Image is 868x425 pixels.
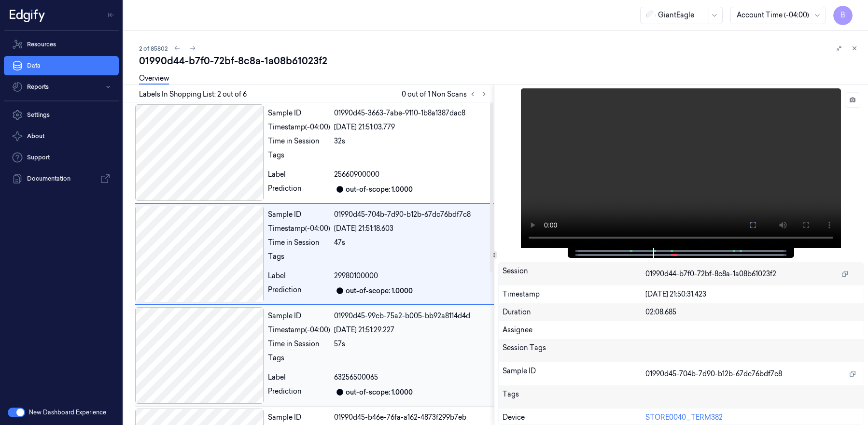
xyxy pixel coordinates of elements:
[268,108,330,118] div: Sample ID
[503,343,645,358] div: Session Tags
[268,285,330,297] div: Prediction
[334,238,490,248] div: 47s
[645,289,860,299] div: [DATE] 21:50:31.423
[334,325,490,335] div: [DATE] 21:51:29.227
[268,184,330,195] div: Prediction
[503,266,645,282] div: Session
[268,210,330,220] div: Sample ID
[4,77,119,97] button: Reports
[139,54,860,68] div: 01990d44-b7f0-72bf-8c8a-1a08b61023f2
[334,339,490,349] div: 57s
[139,73,169,85] a: Overview
[334,271,378,281] span: 29980100000
[268,386,330,398] div: Prediction
[346,387,413,397] div: out-of-scope: 1.0000
[268,311,330,321] div: Sample ID
[4,148,119,167] a: Support
[334,224,490,234] div: [DATE] 21:51:18.603
[334,372,378,382] span: 63256500065
[268,412,330,423] div: Sample ID
[268,353,330,368] div: Tags
[334,170,379,180] span: 25660900000
[4,35,119,54] a: Resources
[103,7,119,23] button: Toggle Navigation
[268,238,330,248] div: Time in Session
[503,389,645,405] div: Tags
[346,286,413,296] div: out-of-scope: 1.0000
[503,325,860,335] div: Assignee
[268,325,330,335] div: Timestamp (-04:00)
[4,105,119,125] a: Settings
[268,136,330,146] div: Time in Session
[268,271,330,281] div: Label
[268,150,330,166] div: Tags
[503,289,645,299] div: Timestamp
[268,170,330,180] div: Label
[334,108,490,118] div: 01990d45-3663-7abe-9110-1b8a1387dac8
[645,307,860,317] div: 02:08.685
[645,269,776,279] span: 01990d44-b7f0-72bf-8c8a-1a08b61023f2
[139,44,168,53] span: 2 of 85802
[833,6,853,25] button: B
[334,210,490,220] div: 01990d45-704b-7d90-b12b-67dc76bdf7c8
[334,412,490,423] div: 01990d45-b46e-76fa-a162-4873f299b7eb
[503,307,645,317] div: Duration
[346,184,413,195] div: out-of-scope: 1.0000
[334,122,490,132] div: [DATE] 21:51:03.779
[139,89,247,99] span: Labels In Shopping List: 2 out of 6
[268,122,330,132] div: Timestamp (-04:00)
[402,88,490,100] span: 0 out of 1 Non Scans
[503,366,645,382] div: Sample ID
[645,369,782,379] span: 01990d45-704b-7d90-b12b-67dc76bdf7c8
[4,169,119,188] a: Documentation
[268,372,330,382] div: Label
[268,224,330,234] div: Timestamp (-04:00)
[334,311,490,321] div: 01990d45-99cb-75a2-b005-bb92a8114d4d
[268,339,330,349] div: Time in Session
[645,413,723,422] a: STORE0040_TERM382
[268,252,330,267] div: Tags
[4,56,119,75] a: Data
[4,127,119,146] button: About
[334,136,490,146] div: 32s
[503,412,645,423] div: Device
